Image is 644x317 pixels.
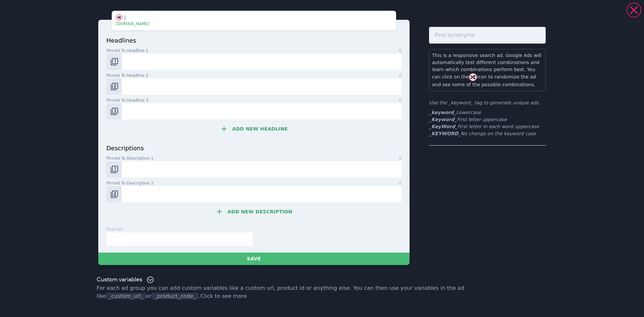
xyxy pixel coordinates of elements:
[116,14,122,21] img: shuffle.svg
[432,52,543,88] p: This is a responsive search ad. Google Ads will automatically test different combinations and lea...
[106,54,122,70] button: Change pinned position
[429,109,546,137] ul: First letter uppercase
[429,130,546,137] li: No change on the keyword case
[106,293,146,299] span: _custom_url_
[106,186,122,202] button: Change pinned position
[98,253,410,265] button: Save
[110,107,118,115] img: pos-3.svg
[429,99,546,106] p: Use the _keyword_ tag to generate unique ads.
[112,11,396,31] div: This is just a visual aid. Your CSV will only contain exactly what you add in the form below.
[106,180,154,186] span: Pinned to description 2
[106,161,122,177] button: Change pinned position
[110,58,118,66] img: pos-1.svg
[429,131,461,136] b: _KEYWORD_
[110,83,118,91] img: pos-2.svg
[429,109,546,116] li: Lowercase
[399,97,401,103] span: 0
[106,226,123,232] p: final url
[124,15,126,20] span: |
[106,122,401,136] button: Add new headline
[116,21,149,26] span: [DOMAIN_NAME]
[106,97,148,103] span: Pinned to headline 3
[429,117,457,122] b: _Keyword_
[106,36,401,45] p: headlines
[429,110,456,115] b: _keyword_
[110,165,118,173] img: pos-1.svg
[106,78,122,95] button: Change pinned position
[106,103,122,119] button: Change pinned position
[429,123,546,130] li: First letter in each word uppercase
[399,155,401,161] span: 0
[110,190,118,198] img: pos-2.svg
[469,73,477,81] img: shuffle.svg
[97,284,547,300] p: For each ad group you can add custom variables like a custom url, product id or anything else. Yo...
[200,293,247,299] a: Click to see more
[106,48,148,54] span: Pinned to headline 1
[429,124,458,129] b: _KeyWord_
[106,155,154,161] span: Pinned to description 1
[152,293,199,299] span: _product_code_
[116,14,122,20] span: Show different combination
[97,276,154,284] div: Custom variables
[429,27,546,44] input: Find synonyms
[399,48,401,54] span: 0
[399,72,401,78] span: 0
[106,72,148,78] span: Pinned to headline 2
[399,180,401,186] span: 0
[106,205,401,218] button: Add new description
[106,144,401,153] p: descriptions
